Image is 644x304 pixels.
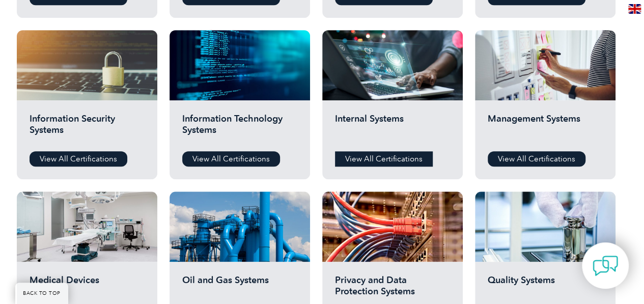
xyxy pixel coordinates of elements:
[30,151,127,167] a: View All Certifications
[488,151,585,167] a: View All Certifications
[335,151,433,167] a: View All Certifications
[15,283,68,304] a: BACK TO TOP
[628,4,641,14] img: en
[593,253,618,279] img: contact-chat.png
[335,113,450,144] h2: Internal Systems
[30,113,145,144] h2: Information Security Systems
[488,113,603,144] h2: Management Systems
[182,113,297,144] h2: Information Technology Systems
[182,151,280,167] a: View All Certifications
